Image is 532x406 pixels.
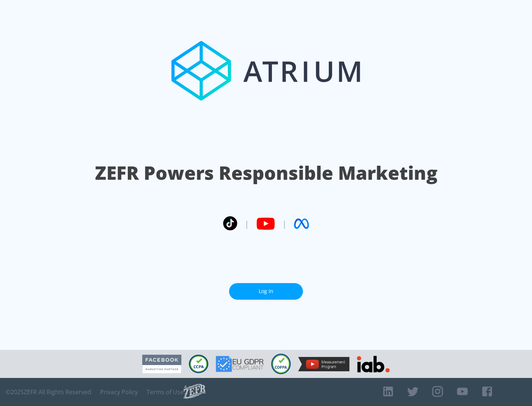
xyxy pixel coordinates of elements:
img: YouTube Measurement Program [298,357,349,371]
a: Log In [229,283,303,300]
span: © 2025 ZEFR All Rights Reserved [6,388,91,396]
a: Terms of Use [147,388,184,396]
img: CCPA Compliant [189,355,208,373]
span: | [245,218,249,229]
img: Facebook Marketing Partner [142,355,181,374]
img: IAB [357,356,390,372]
a: Privacy Policy [100,388,138,396]
h1: ZEFR Powers Responsible Marketing [95,160,437,186]
img: GDPR Compliant [216,356,264,372]
img: COPPA Compliant [271,354,291,374]
span: | [282,218,287,229]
